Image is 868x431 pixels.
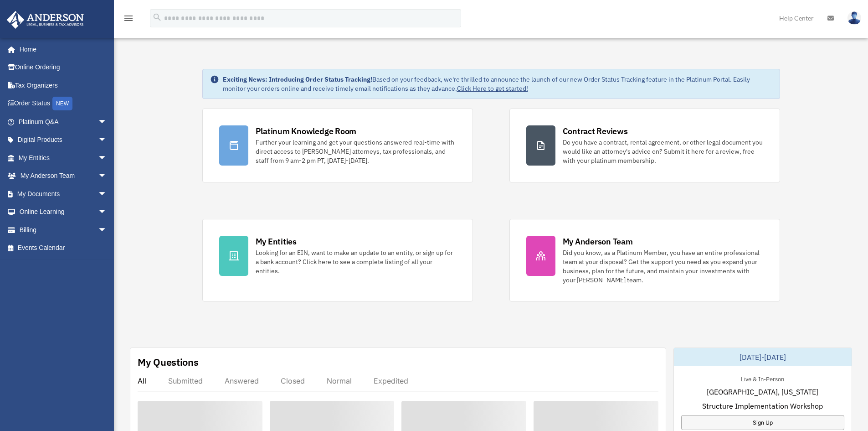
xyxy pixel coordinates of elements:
[457,84,528,93] a: Click Here to get started!
[6,113,121,131] a: Platinum Q&Aarrow_drop_down
[6,203,121,221] a: Online Learningarrow_drop_down
[98,203,116,222] span: arrow_drop_down
[6,94,121,113] a: Order StatusNEW
[256,125,357,137] div: Platinum Knowledge Room
[98,131,116,150] span: arrow_drop_down
[256,138,456,165] div: Further your learning and get your questions answered real-time with direct access to [PERSON_NAM...
[223,75,772,93] div: Based on your feedback, we're thrilled to announce the launch of our new Order Status Tracking fe...
[734,374,791,383] div: Live & In-Person
[563,248,763,285] div: Did you know, as a Platinum Member, you have an entire professional team at your disposal? Get th...
[123,16,134,24] a: menu
[202,109,473,182] a: Platinum Knowledge Room Further your learning and get your questions answered real-time with dire...
[563,125,628,137] div: Contract Reviews
[6,221,121,239] a: Billingarrow_drop_down
[327,376,352,385] div: Normal
[98,113,116,131] span: arrow_drop_down
[223,75,372,83] strong: Exciting News: Introducing Order Status Tracking!
[256,248,456,275] div: Looking for an EIN, want to make an update to an entity, or sign up for a bank account? Click her...
[6,76,121,94] a: Tax Organizers
[123,13,134,24] i: menu
[563,236,633,247] div: My Anderson Team
[98,149,116,167] span: arrow_drop_down
[98,167,116,186] span: arrow_drop_down
[563,138,763,165] div: Do you have a contract, rental agreement, or other legal document you would like an attorney's ad...
[225,376,259,385] div: Answered
[4,11,87,29] img: Anderson Advisors Platinum Portal
[6,40,116,58] a: Home
[509,219,780,301] a: My Anderson Team Did you know, as a Platinum Member, you have an entire professional team at your...
[847,11,861,25] img: User Pic
[674,348,852,366] div: [DATE]-[DATE]
[52,97,72,110] div: NEW
[98,221,116,239] span: arrow_drop_down
[6,58,121,77] a: Online Ordering
[6,167,121,185] a: My Anderson Teamarrow_drop_down
[707,386,818,397] span: [GEOGRAPHIC_DATA], [US_STATE]
[202,219,473,301] a: My Entities Looking for an EIN, want to make an update to an entity, or sign up for a bank accoun...
[6,239,121,257] a: Events Calendar
[281,376,305,385] div: Closed
[138,355,199,369] div: My Questions
[256,236,297,247] div: My Entities
[138,376,146,385] div: All
[6,131,121,149] a: Digital Productsarrow_drop_down
[98,185,116,203] span: arrow_drop_down
[702,400,823,411] span: Structure Implementation Workshop
[152,12,162,22] i: search
[681,415,844,430] a: Sign Up
[6,149,121,167] a: My Entitiesarrow_drop_down
[168,376,203,385] div: Submitted
[374,376,408,385] div: Expedited
[6,185,121,203] a: My Documentsarrow_drop_down
[509,109,780,182] a: Contract Reviews Do you have a contract, rental agreement, or other legal document you would like...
